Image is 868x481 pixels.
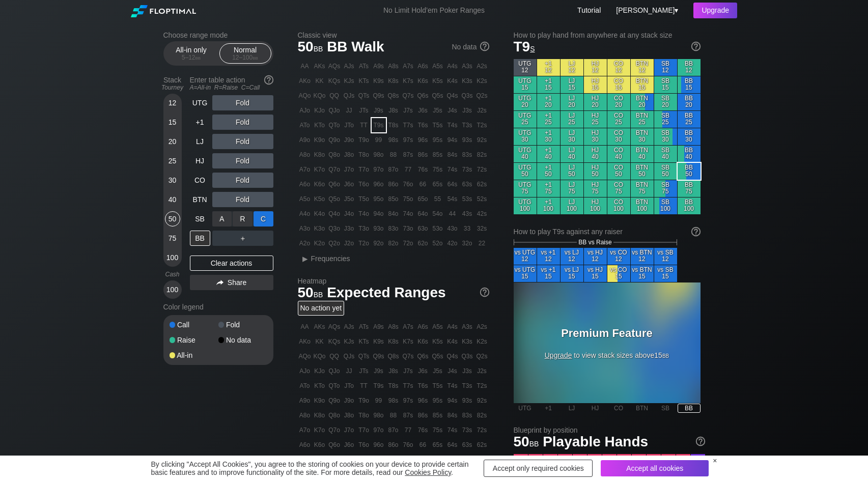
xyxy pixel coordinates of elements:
[584,180,607,197] div: HJ 75
[313,118,327,132] div: KTo
[327,192,342,206] div: Q5o
[372,89,386,103] div: Q9s
[654,76,677,93] div: SB 15
[190,153,210,168] div: HJ
[372,118,386,132] div: T9s
[445,177,460,191] div: 64s
[475,74,489,88] div: K2s
[460,89,474,103] div: Q3s
[460,118,474,132] div: T3s
[416,177,430,191] div: 66
[298,59,312,73] div: AA
[401,103,415,118] div: J7s
[631,111,654,128] div: BTN 25
[475,207,489,221] div: 42s
[325,39,386,56] span: BB Walk
[165,134,180,149] div: 20
[460,221,474,236] div: 33
[165,192,180,207] div: 40
[313,207,327,221] div: K4o
[218,321,267,328] div: Fold
[372,192,386,206] div: 95o
[212,211,232,227] div: A
[678,59,701,76] div: BB 12
[401,177,415,191] div: 76o
[401,221,415,236] div: 73o
[654,197,677,214] div: SB 100
[131,5,196,17] img: Floptimal logo
[386,89,401,103] div: Q8s
[584,146,607,162] div: HJ 40
[357,103,371,118] div: JTs
[561,180,583,197] div: LJ 75
[678,128,701,145] div: BB 30
[342,148,356,162] div: J8o
[372,221,386,236] div: 93o
[357,118,371,132] div: TT
[537,76,560,93] div: +1 15
[296,39,325,56] span: 50
[514,39,535,54] span: T9
[195,54,201,61] span: bb
[165,153,180,168] div: 25
[416,207,430,221] div: 64o
[190,211,210,227] div: SB
[561,94,583,110] div: LJ 20
[298,162,312,177] div: A7o
[416,89,430,103] div: Q6s
[327,59,342,73] div: AQs
[298,207,312,221] div: A4o
[165,231,180,246] div: 75
[460,59,474,73] div: A3s
[298,221,312,236] div: A3o
[475,221,489,236] div: 32s
[514,163,537,180] div: UTG 50
[654,163,677,180] div: SB 50
[212,115,273,130] div: Fold
[561,76,583,93] div: LJ 15
[607,180,630,197] div: CO 75
[445,221,460,236] div: 43o
[298,133,312,147] div: A9o
[357,162,371,177] div: T7o
[342,74,356,88] div: KJs
[445,59,460,73] div: A4s
[561,128,583,145] div: LJ 30
[631,59,654,76] div: BTN 12
[327,89,342,103] div: QQ
[254,211,273,227] div: C
[401,118,415,132] div: T7s
[416,162,430,177] div: 76s
[514,94,537,110] div: UTG 20
[654,180,677,197] div: SB 75
[561,111,583,128] div: LJ 25
[313,221,327,236] div: K3o
[190,231,210,246] div: BB
[313,177,327,191] div: K6o
[416,148,430,162] div: 86s
[431,118,445,132] div: T5s
[678,197,701,214] div: BB 100
[386,177,401,191] div: 86o
[212,173,273,188] div: Fold
[678,180,701,197] div: BB 75
[170,336,218,344] div: Raise
[695,436,706,447] img: help.32db89a4.svg
[313,89,327,103] div: KQo
[445,103,460,118] div: J4s
[537,94,560,110] div: +1 20
[514,31,701,39] h2: How to play hand from anywhere at any stack size
[342,59,356,73] div: AJs
[561,163,583,180] div: LJ 50
[431,148,445,162] div: 85s
[475,192,489,206] div: 52s
[514,197,537,214] div: UTG 100
[460,207,474,221] div: 43s
[212,211,273,227] div: Fold
[386,162,401,177] div: 87o
[327,221,342,236] div: Q3o
[514,111,537,128] div: UTG 25
[386,118,401,132] div: T8s
[401,133,415,147] div: 97s
[368,6,500,17] div: No Limit Hold’em Poker Ranges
